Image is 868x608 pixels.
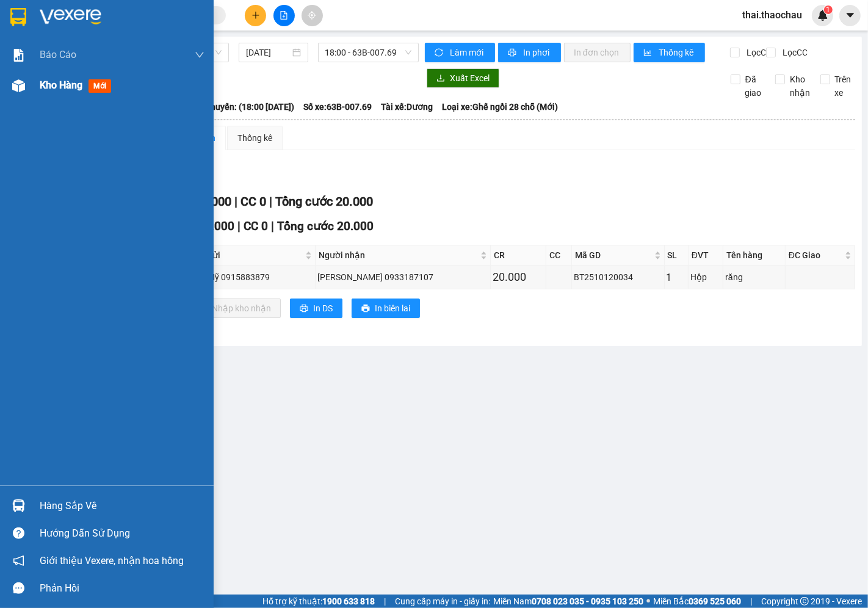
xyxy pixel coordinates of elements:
span: ĐC Giao [789,248,842,262]
span: Miền Nam [493,595,643,608]
input: 12/10/2025 [246,46,290,59]
button: plus [245,5,266,26]
span: Loại xe: Ghế ngồi 28 chỗ (Mới) [442,100,558,114]
span: Lọc CR [742,46,773,59]
th: Tên hàng [723,245,786,266]
span: Giới thiệu Vexere, nhận hoa hồng [40,553,184,568]
sup: 1 [824,5,833,14]
button: In đơn chọn [564,43,631,62]
span: 1 [826,5,830,14]
span: Kho nhận [785,73,815,100]
span: | [384,595,386,608]
span: Làm mới [450,46,485,59]
button: downloadNhập kho nhận [189,299,281,318]
span: copyright [800,597,809,606]
span: | [269,194,272,209]
span: Thống kê [659,46,695,59]
button: file-add [273,5,295,26]
span: printer [361,304,370,314]
img: logo-vxr [10,8,26,26]
span: Hỗ trợ kỹ thuật: [262,595,375,608]
strong: 0708 023 035 - 0935 103 250 [532,596,643,606]
span: 18:00 - 63B-007.69 [325,43,411,62]
div: Phản hồi [40,579,204,598]
span: file-add [280,11,288,20]
span: Đã giao [740,73,767,100]
img: warehouse-icon [12,79,25,92]
span: Lọc CC [778,46,809,59]
th: ĐVT [689,245,723,266]
span: plus [251,11,260,20]
div: 1 [667,270,686,285]
div: Hộp [690,270,721,284]
span: Kho hàng [40,79,82,91]
span: Mã GD [575,248,652,262]
button: printerIn biên lai [352,299,420,318]
span: Báo cáo [40,47,76,62]
span: question-circle [13,527,24,539]
span: Miền Bắc [653,595,741,608]
span: mới [89,79,111,93]
span: CC 0 [244,219,268,233]
span: Người nhận [319,248,478,262]
span: CR 20.000 [180,219,234,233]
span: notification [13,555,24,566]
span: Tổng cước 20.000 [275,194,373,209]
span: CC 0 [241,194,266,209]
span: Tài xế: Dương [381,100,433,114]
th: SL [665,245,689,266]
span: | [234,194,237,209]
span: message [13,582,24,594]
span: down [195,50,204,60]
span: aim [308,11,316,20]
span: | [237,219,241,233]
span: download [436,74,445,84]
div: BT2510120034 [574,270,662,284]
span: In DS [313,302,333,315]
button: caret-down [839,5,861,26]
button: printerIn DS [290,299,342,318]
span: bar-chart [643,48,654,58]
span: Số xe: 63B-007.69 [303,100,372,114]
strong: 1900 633 818 [322,596,375,606]
span: In biên lai [375,302,410,315]
img: solution-icon [12,49,25,62]
th: CR [491,245,546,266]
div: Thống kê [237,131,272,145]
div: răng [725,270,783,284]
span: Chuyến: (18:00 [DATE]) [205,100,294,114]
span: Xuất Excel [450,71,490,85]
img: icon-new-feature [817,10,828,21]
th: CC [546,245,572,266]
span: | [750,595,752,608]
strong: 0369 525 060 [689,596,741,606]
span: sync [435,48,445,58]
span: printer [508,48,518,58]
span: Cung cấp máy in - giấy in: [395,595,490,608]
span: ⚪️ [646,599,650,604]
img: warehouse-icon [12,499,25,512]
button: syncLàm mới [425,43,495,62]
button: printerIn phơi [498,43,561,62]
div: Hoàng Mỹ 0915883879 [181,270,314,284]
span: thai.thaochau [732,7,812,23]
div: Hướng dẫn sử dụng [40,524,204,543]
div: 20.000 [493,269,543,286]
span: Người gửi [182,248,303,262]
span: Tổng cước 20.000 [277,219,374,233]
span: caret-down [845,10,856,21]
button: aim [302,5,323,26]
span: In phơi [523,46,551,59]
button: downloadXuất Excel [427,68,499,88]
span: | [271,219,274,233]
button: bar-chartThống kê [634,43,705,62]
span: Trên xe [830,73,856,100]
td: BT2510120034 [572,266,665,289]
div: [PERSON_NAME] 0933187107 [317,270,488,284]
span: printer [300,304,308,314]
div: Hàng sắp về [40,497,204,515]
